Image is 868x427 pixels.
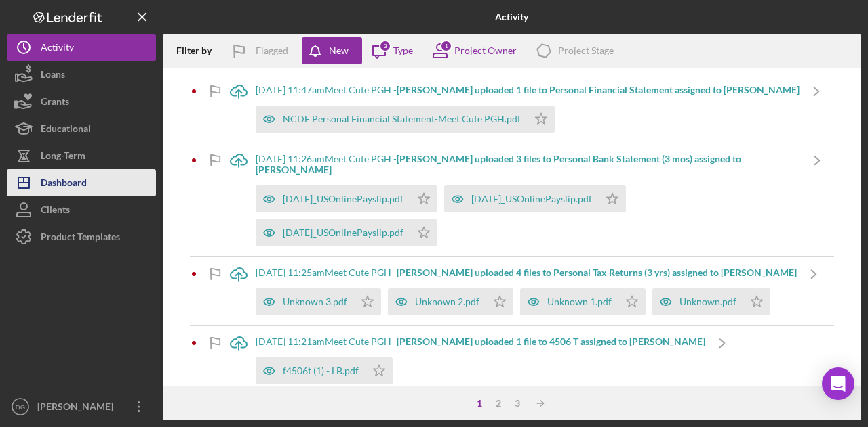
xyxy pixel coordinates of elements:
[302,37,362,64] button: New
[7,115,156,142] button: Educational
[508,398,527,409] div: 3
[679,296,736,307] div: Unknown.pdf
[454,45,517,56] div: Project Owner
[440,40,452,52] div: 1
[41,169,87,200] div: Dashboard
[379,40,391,52] div: 3
[256,336,705,347] div: [DATE] 11:21am Meet Cute PGH -
[415,296,479,307] div: Unknown 2.pdf
[256,185,437,212] button: [DATE]_USOnlinePayslip.pdf
[256,288,381,315] button: Unknown 3.pdf
[222,37,302,64] button: Flagged
[471,194,592,204] div: [DATE]_USOnlinePayslip.pdf
[397,267,797,278] b: [PERSON_NAME] uploaded 4 files to Personal Tax Returns (3 yrs) assigned to [PERSON_NAME]
[7,223,156,250] button: Product Templates
[7,142,156,169] button: Long-Term
[256,267,797,278] div: [DATE] 11:25am Meet Cute PGH -
[222,326,739,395] a: [DATE] 11:21amMeet Cute PGH -[PERSON_NAME] uploaded 1 file to 4506 T assigned to [PERSON_NAME]f45...
[397,84,800,95] b: [PERSON_NAME] uploaded 1 file to Personal Financial Statement assigned to [PERSON_NAME]
[470,398,489,409] div: 1
[283,365,359,376] div: f4506t (1) - LB.pdf
[256,219,437,246] button: [DATE]_USOnlinePayslip.pdf
[329,37,349,64] div: New
[34,393,122,424] div: [PERSON_NAME]
[495,12,528,22] b: Activity
[256,357,393,384] button: f4506t (1) - LB.pdf
[41,115,91,145] div: Educational
[222,74,833,143] a: [DATE] 11:47amMeet Cute PGH -[PERSON_NAME] uploaded 1 file to Personal Financial Statement assign...
[283,296,347,307] div: Unknown 3.pdf
[7,61,156,88] button: Loans
[256,37,288,64] div: Flagged
[822,367,854,400] div: Open Intercom Messenger
[388,288,513,315] button: Unknown 2.pdf
[283,227,403,238] div: [DATE]_USOnlinePayslip.pdf
[7,34,156,61] button: Activity
[41,34,74,64] div: Activity
[397,336,705,347] b: [PERSON_NAME] uploaded 1 file to 4506 T assigned to [PERSON_NAME]
[7,393,156,420] button: DG[PERSON_NAME]
[558,45,614,56] div: Project Stage
[256,153,741,175] b: [PERSON_NAME] uploaded 3 files to Personal Bank Statement (3 mos) assigned to [PERSON_NAME]
[7,169,156,196] button: Dashboard
[520,288,646,315] button: Unknown 1.pdf
[222,257,831,325] a: [DATE] 11:25amMeet Cute PGH -[PERSON_NAME] uploaded 4 files to Personal Tax Returns (3 yrs) assig...
[41,223,120,254] div: Product Templates
[41,142,85,173] div: Long-Term
[489,398,508,409] div: 2
[41,196,70,227] div: Clients
[7,88,156,115] button: Grants
[16,403,25,411] text: DG
[393,45,413,56] div: Type
[256,154,800,175] div: [DATE] 11:26am Meet Cute PGH -
[222,143,834,256] a: [DATE] 11:26amMeet Cute PGH -[PERSON_NAME] uploaded 3 files to Personal Bank Statement (3 mos) as...
[256,85,800,95] div: [DATE] 11:47am Meet Cute PGH -
[444,185,626,212] button: [DATE]_USOnlinePayslip.pdf
[283,194,403,204] div: [DATE]_USOnlinePayslip.pdf
[41,88,69,118] div: Grants
[41,61,65,91] div: Loans
[283,114,521,125] div: NCDF Personal Financial Statement-Meet Cute PGH.pdf
[256,106,555,133] button: NCDF Personal Financial Statement-Meet Cute PGH.pdf
[547,296,612,307] div: Unknown 1.pdf
[176,45,222,56] div: Filter by
[7,196,156,223] button: Clients
[652,288,770,315] button: Unknown.pdf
